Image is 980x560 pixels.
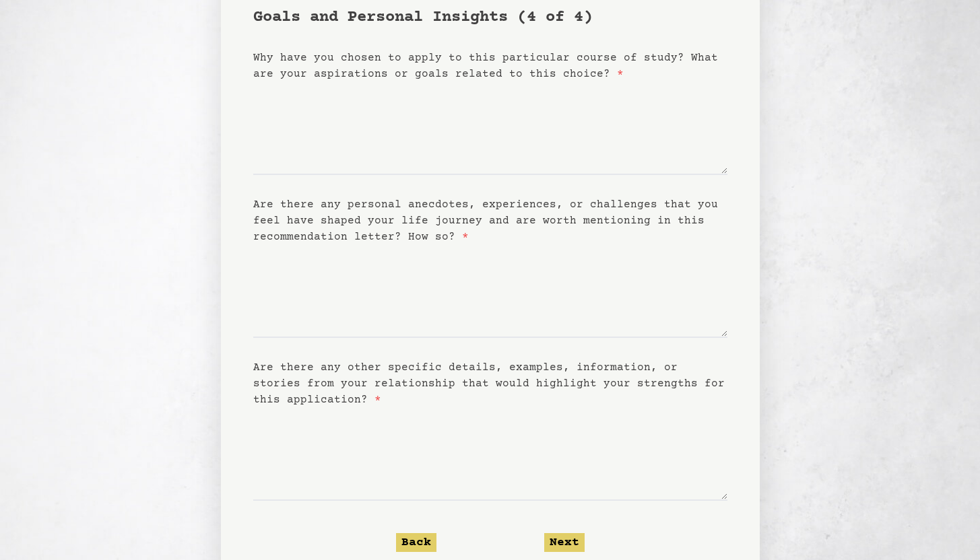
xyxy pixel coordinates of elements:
[253,7,727,28] h1: Goals and Personal Insights (4 of 4)
[253,361,725,406] label: Are there any other specific details, examples, information, or stories from your relationship th...
[544,533,585,552] button: Next
[396,533,436,552] button: Back
[253,199,718,243] label: Are there any personal anecdotes, experiences, or challenges that you feel have shaped your life ...
[253,52,718,80] label: Why have you chosen to apply to this particular course of study? What are your aspirations or goa...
